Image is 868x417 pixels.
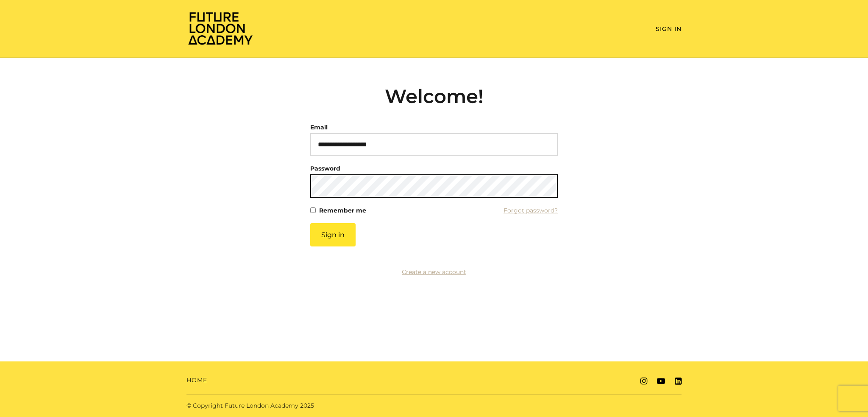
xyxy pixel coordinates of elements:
[310,223,356,246] button: Sign in
[180,401,434,410] div: © Copyright Future London Academy 2025
[310,85,558,108] h2: Welcome!
[186,376,207,385] a: Home
[656,25,682,33] a: Sign In
[504,204,558,216] a: Forgot password?
[186,11,254,45] img: Home Page
[402,268,466,276] a: Create a new account
[319,204,366,216] label: Remember me
[310,121,328,133] label: Email
[310,162,340,174] label: Password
